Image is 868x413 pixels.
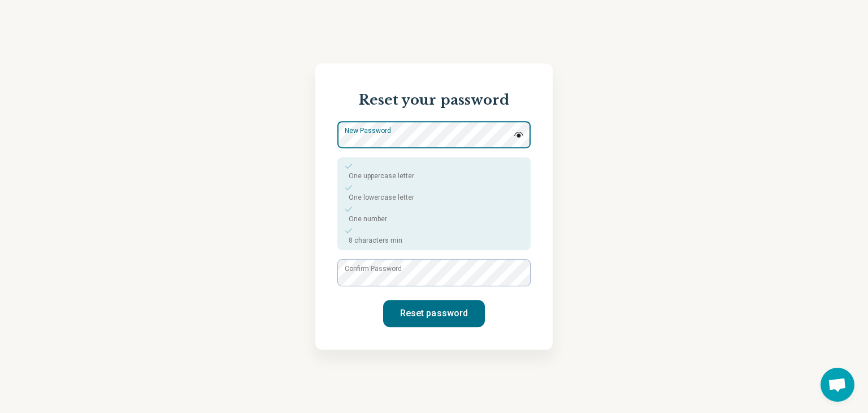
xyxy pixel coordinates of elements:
span: One number [349,215,387,223]
h1: Reset your password [359,91,510,110]
div: Open chat [821,368,854,402]
span: One lowercase letter [349,193,414,201]
span: One uppercase letter [349,172,414,180]
button: Reset password [383,300,485,327]
label: New Password [345,126,391,136]
span: 8 characters min [349,236,402,244]
label: Confirm Password [345,264,402,274]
